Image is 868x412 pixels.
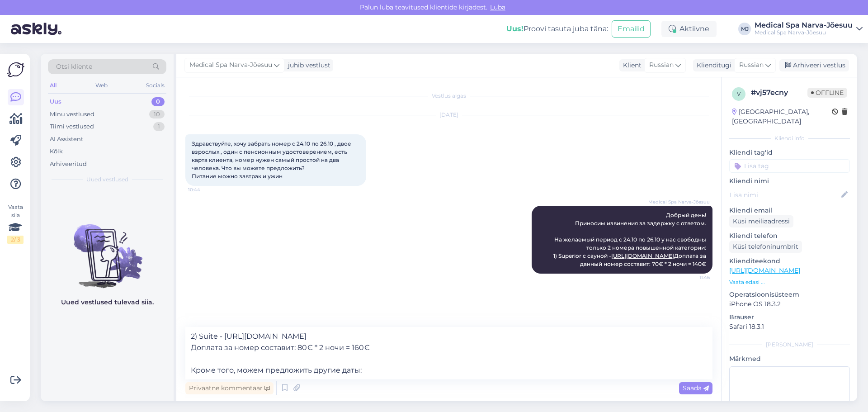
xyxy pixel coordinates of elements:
p: Märkmed [729,354,850,364]
p: Kliendi email [729,206,850,215]
div: Kõik [50,147,63,156]
div: # vj57ecny [751,87,807,98]
textarea: 2) Suite - [URL][DOMAIN_NAME] Доплата за номер составит: 80€ * 2 ночи = 160€ Кроме того, можем пр... [185,327,712,379]
span: Offline [807,88,847,98]
a: Medical Spa Narva-JõesuuMedical Spa Narva-Jõesuu [755,22,863,36]
div: Privaatne kommentaar [185,382,274,394]
p: Brauser [729,313,850,322]
img: No chats [41,208,174,289]
span: Добрый день! Приносим извинения за задержку с ответом. На желаемый период с 24.10 по 26.10 у нас ... [553,212,708,267]
div: [PERSON_NAME] [729,341,850,349]
span: Здравствуйте, хочу забрать номер с 24.10 по 26.10 , двое взрослых , один с пенсионным удостоверен... [192,140,353,180]
div: MJ [738,23,751,35]
div: [GEOGRAPHIC_DATA], [GEOGRAPHIC_DATA] [732,107,832,126]
div: juhib vestlust [284,61,330,70]
div: Medical Spa Narva-Jõesuu [755,22,853,29]
span: 10:44 [188,186,222,193]
p: Kliendi tag'id [729,148,850,157]
span: Luba [487,3,508,11]
a: [URL][DOMAIN_NAME] [611,252,674,259]
div: Klient [619,61,642,70]
div: Kliendi info [729,134,850,142]
div: 2 / 3 [7,236,24,244]
div: Uus [50,97,61,106]
div: Arhiveeri vestlus [779,59,849,71]
div: 0 [151,97,165,106]
p: Klienditeekond [729,256,850,266]
button: Emailid [612,20,651,38]
div: AI Assistent [50,135,83,144]
span: Medical Spa Narva-Jõesuu [189,60,272,70]
div: Web [94,80,109,91]
div: Arhiveeritud [50,160,87,169]
p: Kliendi nimi [729,176,850,186]
div: Minu vestlused [50,110,94,119]
span: Saada [683,384,709,392]
span: 11:46 [676,274,710,281]
div: Küsi meiliaadressi [729,215,793,227]
b: Uus! [506,24,524,33]
div: Medical Spa Narva-Jõesuu [755,29,853,36]
p: Safari 18.3.1 [729,322,850,331]
p: iPhone OS 18.3.2 [729,299,850,309]
p: Kliendi telefon [729,231,850,241]
p: Operatsioonisüsteem [729,290,850,299]
div: 1 [153,122,165,131]
span: Medical Spa Narva-Jõesuu [648,199,710,205]
p: Vaata edasi ... [729,278,850,286]
span: Russian [739,60,764,70]
input: Lisa tag [729,159,850,173]
div: Klienditugi [693,61,731,70]
span: v [737,90,741,97]
input: Lisa nimi [730,190,840,200]
div: Vaata siia [7,203,24,244]
span: Uued vestlused [86,175,128,184]
div: Aktiivne [661,21,717,37]
span: Russian [649,60,674,70]
img: Askly Logo [7,61,24,78]
div: 10 [149,110,165,119]
p: Uued vestlused tulevad siia. [61,298,154,307]
div: Tiimi vestlused [50,122,94,131]
div: Socials [144,80,166,91]
div: Proovi tasuta juba täna: [506,24,608,34]
div: All [48,80,58,91]
div: [DATE] [185,111,712,119]
div: Küsi telefoninumbrit [729,241,802,253]
div: Vestlus algas [185,92,712,100]
a: [URL][DOMAIN_NAME] [729,266,800,275]
span: Otsi kliente [56,62,92,71]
